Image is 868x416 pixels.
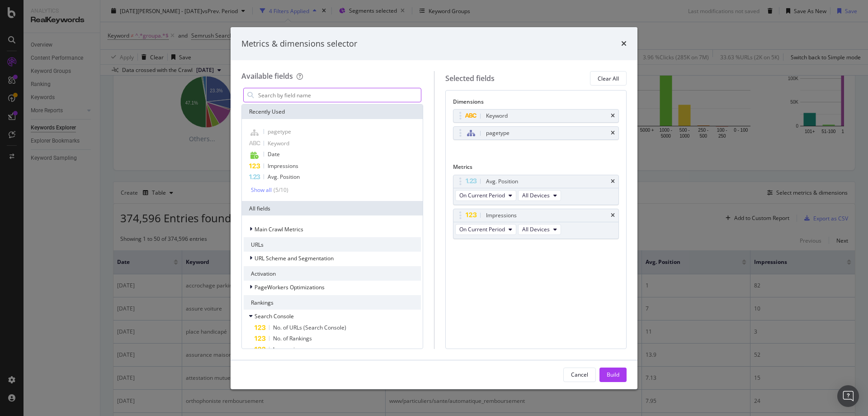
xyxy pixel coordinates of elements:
[453,109,619,123] div: Keywordtimes
[611,113,615,119] div: times
[453,126,619,140] div: pagetypetimes
[272,186,288,194] div: ( 5 / 10 )
[598,75,619,82] div: Clear All
[607,371,619,378] div: Build
[244,237,421,252] div: URLs
[242,105,423,119] div: Recently Used
[621,38,627,50] div: times
[241,71,293,81] div: Available fields
[563,368,596,382] button: Cancel
[453,209,619,239] div: ImpressionstimesOn Current PeriodAll Devices
[486,177,518,186] div: Avg. Position
[244,266,421,281] div: Activation
[453,175,619,205] div: Avg. PositiontimesOn Current PeriodAll Devices
[257,88,421,102] input: Search by field name
[255,312,294,320] span: Search Console
[244,295,421,310] div: Rankings
[486,211,517,220] div: Impressions
[611,130,615,136] div: times
[611,179,615,184] div: times
[268,162,298,170] span: Impressions
[590,71,627,86] button: Clear All
[242,201,423,215] div: All fields
[455,190,516,201] button: On Current Period
[445,73,495,84] div: Selected fields
[251,187,272,193] div: Show all
[241,38,357,50] div: Metrics & dimensions selector
[268,139,289,147] span: Keyword
[268,128,291,135] span: pagetype
[837,385,859,407] div: Open Intercom Messenger
[459,225,505,233] span: On Current Period
[255,225,303,233] span: Main Crawl Metrics
[522,225,550,233] span: All Devices
[268,150,280,158] span: Date
[273,335,312,342] span: No. of Rankings
[486,129,509,138] div: pagetype
[571,371,588,378] div: Cancel
[522,191,550,199] span: All Devices
[518,190,561,201] button: All Devices
[455,224,516,235] button: On Current Period
[599,368,627,382] button: Build
[231,27,637,389] div: modal
[255,283,325,291] span: PageWorkers Optimizations
[255,254,334,262] span: URL Scheme and Segmentation
[453,98,619,109] div: Dimensions
[486,111,508,120] div: Keyword
[453,163,619,174] div: Metrics
[268,173,300,181] span: Avg. Position
[611,213,615,218] div: times
[518,224,561,235] button: All Devices
[273,324,346,331] span: No. of URLs (Search Console)
[459,191,505,199] span: On Current Period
